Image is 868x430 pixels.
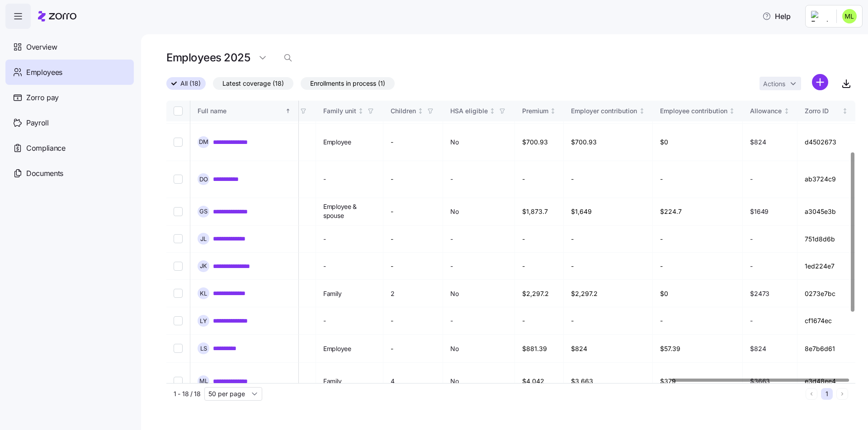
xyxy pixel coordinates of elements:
[383,124,443,161] td: -
[811,11,829,22] img: Employer logo
[653,253,743,280] td: -
[660,106,727,116] div: Employee contribution
[797,124,855,161] td: d4502673
[522,106,548,116] div: Premium
[174,389,201,398] span: 1 - 18 / 18
[5,85,134,110] a: Zorro pay
[653,363,743,400] td: $379
[5,60,134,85] a: Employees
[564,363,653,400] td: $3,663
[797,280,855,307] td: 0273e7bc
[564,198,653,226] td: $1,649
[323,344,351,353] span: Employee
[166,51,250,65] h1: Employees 2025
[797,101,855,121] th: Zorro IDNot sorted
[450,106,488,116] div: HSA eligible
[515,335,564,363] td: $881.39
[391,377,395,386] span: 4
[750,207,769,216] span: $1649
[5,34,134,60] a: Overview
[383,253,443,280] td: -
[564,253,653,280] td: -
[391,289,395,298] span: 2
[174,106,183,116] input: Select all records
[564,226,653,253] td: -
[750,262,753,271] span: -
[450,207,458,216] span: No
[174,175,183,184] input: Select record 5
[26,168,63,179] span: Documents
[515,124,564,161] td: $700.93
[200,318,207,324] span: L Y
[450,377,458,386] span: No
[285,108,291,114] div: Sorted ascending
[199,378,208,384] span: M L
[199,139,208,145] span: D M
[842,9,857,23] img: 0801e2362e3971ea233317bd9112cb45
[755,7,798,25] button: Help
[564,101,653,121] th: Employer contributionNot sorted
[750,106,782,116] div: Allowance
[750,344,766,353] span: $824
[174,138,183,147] input: Select record 4
[174,207,183,216] input: Select record 6
[383,335,443,363] td: -
[750,316,753,325] span: -
[842,108,848,114] div: Not sorted
[190,101,299,121] th: Full nameSorted ascending
[450,344,458,353] span: No
[763,81,785,87] span: Actions
[797,226,855,253] td: 751d8d6b
[806,388,817,400] button: Previous page
[450,262,453,271] span: -
[653,226,743,253] td: -
[200,346,207,351] span: L S
[26,92,59,103] span: Zorro pay
[515,253,564,280] td: -
[174,316,183,325] input: Select record 10
[653,307,743,334] td: -
[358,108,364,114] div: Not sorted
[323,202,376,221] span: Employee & spouse
[450,235,453,244] span: -
[821,388,833,400] button: 1
[564,307,653,334] td: -
[198,106,283,116] div: Full name
[797,363,855,400] td: e3d48ee4
[653,101,743,121] th: Employee contributionNot sorted
[571,106,637,116] div: Employer contribution
[759,77,801,90] button: Actions
[174,289,183,298] input: Select record 9
[515,198,564,226] td: $1,873.7
[653,335,743,363] td: $57.39
[750,175,753,184] span: -
[450,138,458,147] span: No
[200,291,207,296] span: K L
[383,198,443,226] td: -
[653,124,743,161] td: $0
[383,307,443,334] td: -
[762,11,791,22] span: Help
[515,161,564,198] td: -
[443,101,515,121] th: HSA eligibleNot sorted
[450,289,458,298] span: No
[26,143,66,154] span: Compliance
[812,74,828,90] svg: add icon
[836,388,848,400] button: Next page
[26,42,57,53] span: Overview
[417,108,424,114] div: Not sorted
[323,316,326,325] span: -
[515,363,564,400] td: $4,042
[450,175,453,184] span: -
[805,106,840,116] div: Zorro ID
[515,280,564,307] td: $2,297.2
[750,377,770,386] span: $3663
[783,108,790,114] div: Not sorted
[200,236,207,242] span: J L
[450,316,453,325] span: -
[5,110,134,135] a: Payroll
[653,280,743,307] td: $0
[797,198,855,226] td: a3045e3b
[174,377,183,386] input: Select record 12
[653,198,743,226] td: $224.7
